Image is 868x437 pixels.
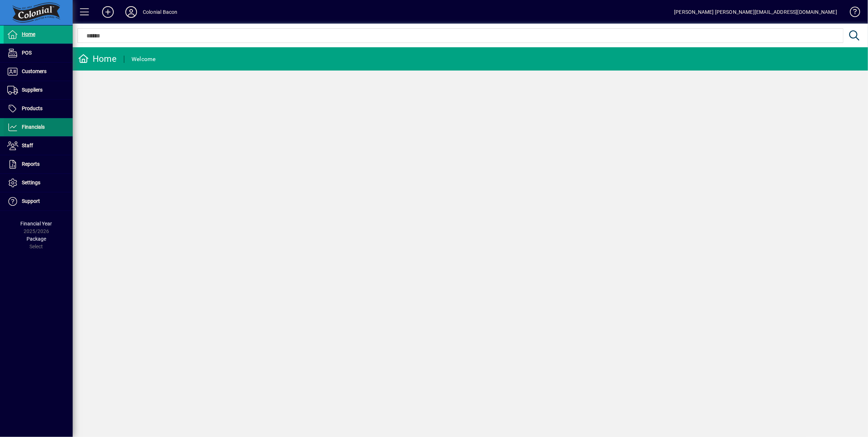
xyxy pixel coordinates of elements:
a: Staff [4,137,73,155]
a: Support [4,192,73,211]
a: POS [4,44,73,62]
span: Home [22,31,35,37]
div: Colonial Bacon [143,6,177,18]
a: Knowledge Base [844,1,859,25]
span: Settings [22,180,40,185]
span: Reports [22,161,40,167]
span: Customers [22,68,47,74]
span: Staff [22,143,33,148]
span: Products [22,105,43,111]
span: Suppliers [22,87,43,93]
span: Support [22,198,40,204]
span: Financials [22,124,45,130]
span: POS [22,50,32,56]
button: Profile [120,5,143,19]
div: [PERSON_NAME] [PERSON_NAME][EMAIL_ADDRESS][DOMAIN_NAME] [674,6,837,18]
a: Reports [4,155,73,173]
a: Financials [4,118,73,136]
a: Settings [4,174,73,192]
span: Package [27,236,46,242]
div: Home [78,53,117,65]
a: Suppliers [4,81,73,99]
a: Customers [4,63,73,81]
span: Financial Year [21,221,52,226]
a: Products [4,100,73,118]
div: Welcome [132,53,156,65]
button: Add [96,5,120,19]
